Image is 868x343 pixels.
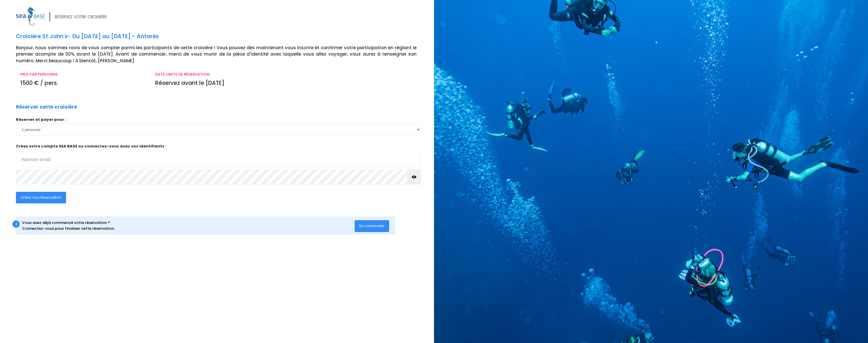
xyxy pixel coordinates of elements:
[155,79,417,87] p: Réservez avant le [DATE]
[22,220,355,231] div: Vous avez déjà commencé votre réservation ? Connectez-vous pour finaliser cette réservation.
[16,143,421,167] p: Créez votre compte SEA BASE ou connectez-vous avec vos identifiants :
[355,220,389,232] button: Se connecter
[16,32,430,41] p: Croisière St John's- Du [DATE] au [DATE] - Antarès
[16,103,77,111] p: Réserver cette croisière
[21,195,61,200] span: Créer ma réservation
[16,7,45,26] img: logo_color1.png
[16,192,66,203] button: Créer ma réservation
[359,223,384,229] span: Se connecter
[55,14,107,20] div: RÉSERVEZ VOTRE CROISIÈRE
[16,117,421,123] p: Réserver et payer pour :
[16,45,430,64] p: Bonjour, nous sommes ravis de vous compter parmi les participants de cette croisière ! Vous pouve...
[16,152,421,167] input: Adresse email
[355,223,389,228] a: Se connecter
[20,79,147,87] p: 1500 € / pers.
[20,72,147,77] p: PRIX PAR PERSONNE
[155,72,417,77] p: DATE LIMITE DE RÉSERVATION
[12,220,20,228] div: i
